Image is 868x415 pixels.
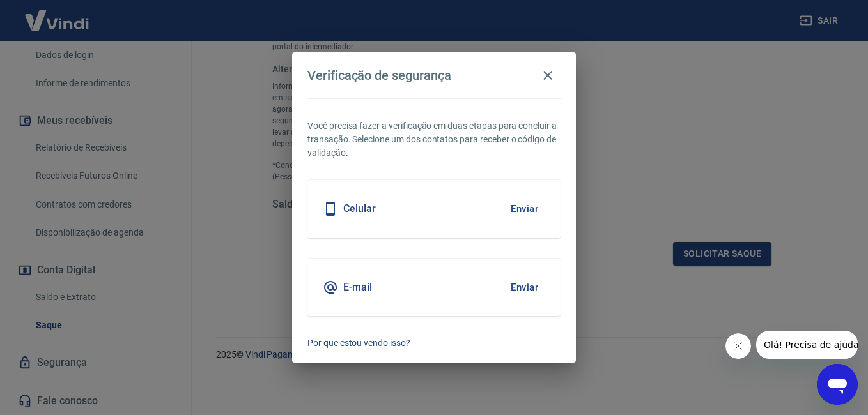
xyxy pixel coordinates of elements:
a: Por que estou vendo isso? [307,336,561,350]
span: Olá! Precisa de ajuda? [8,9,107,19]
button: Enviar [504,195,545,222]
h5: Celular [343,202,376,215]
h5: E-mail [343,281,372,294]
button: Enviar [504,274,545,301]
p: Você precisa fazer a verificação em duas etapas para concluir a transação. Selecione um dos conta... [307,119,561,160]
h4: Verificação de segurança [307,68,451,83]
iframe: Mensagem da empresa [756,331,858,359]
iframe: Fechar mensagem [725,333,751,359]
iframe: Botão para abrir a janela de mensagens [817,364,858,405]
